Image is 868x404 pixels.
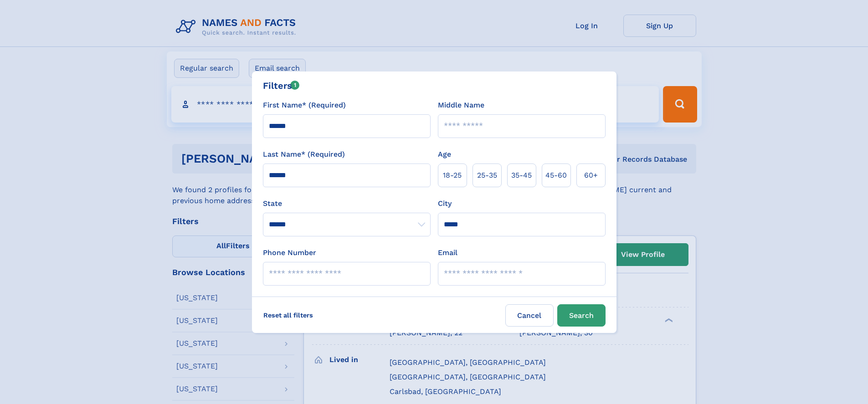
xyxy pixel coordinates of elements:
span: 45‑60 [545,170,567,181]
label: Last Name* (Required) [263,149,345,160]
label: Reset all filters [257,304,319,326]
label: Phone Number [263,247,316,258]
span: 18‑25 [443,170,462,181]
label: Middle Name [438,100,484,111]
button: Search [557,304,606,327]
label: City [438,198,452,209]
label: Email [438,247,457,258]
span: 60+ [584,170,598,181]
label: State [263,198,431,209]
span: 25‑35 [477,170,497,181]
span: 35‑45 [511,170,532,181]
label: Cancel [505,304,554,327]
label: Age [438,149,451,160]
div: Filters [263,79,300,92]
label: First Name* (Required) [263,100,346,111]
